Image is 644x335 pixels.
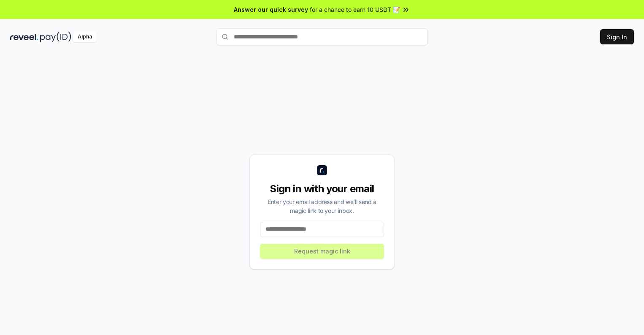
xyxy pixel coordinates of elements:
[40,32,71,42] img: pay_id
[73,32,97,42] div: Alpha
[260,197,384,215] div: Enter your email address and we’ll send a magic link to your inbox.
[310,5,400,14] span: for a chance to earn 10 USDT 📝
[10,32,38,42] img: reveel_dark
[260,182,384,196] div: Sign in with your email
[234,5,308,14] span: Answer our quick survey
[317,165,327,175] img: logo_small
[600,29,634,44] button: Sign In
